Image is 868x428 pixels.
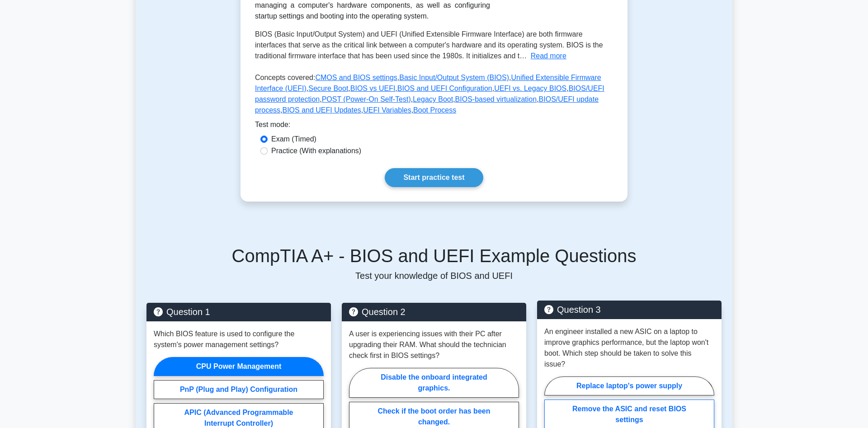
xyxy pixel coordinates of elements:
label: Disable the onboard integrated graphics. [349,368,519,398]
a: CMOS and BIOS settings [315,74,397,81]
a: Legacy Boot [413,95,453,103]
a: BIOS and UEFI Updates [282,106,361,114]
a: Start practice test [385,168,483,187]
a: UEFI Variables [363,106,411,114]
label: Replace laptop's power supply [544,376,714,395]
label: CPU Power Management [154,357,324,376]
p: A user is experiencing issues with their PC after upgrading their RAM. What should the technician... [349,329,519,361]
h5: CompTIA A+ - BIOS and UEFI Example Questions [146,245,722,267]
p: Which BIOS feature is used to configure the system's power management settings? [154,329,324,350]
label: PnP (Plug and Play) Configuration [154,380,324,399]
h5: Question 1 [154,306,324,317]
a: BIOS vs UEFI [350,85,396,92]
a: Basic Input/Output System (BIOS) [399,74,509,81]
a: BIOS and UEFI Configuration [397,85,492,92]
span: BIOS (Basic Input/Output System) and UEFI (Unified Extensible Firmware Interface) are both firmwa... [255,30,603,60]
h5: Question 2 [349,306,519,317]
a: UEFI vs. Legacy BIOS [494,85,566,92]
p: An engineer installed a new ASIC on a laptop to improve graphics performance, but the laptop won'... [544,326,714,370]
a: Secure Boot [308,85,348,92]
div: Test mode: [255,119,613,134]
p: Test your knowledge of BIOS and UEFI [146,270,722,281]
label: Practice (With explanations) [271,146,361,156]
label: Exam (Timed) [271,134,316,145]
a: BIOS-based virtualization [455,95,537,103]
h5: Question 3 [544,304,714,315]
p: Concepts covered: , , , , , , , , , , , , , , [255,72,613,119]
a: Boot Process [413,106,456,114]
a: Unified Extensible Firmware Interface (UEFI) [255,74,601,92]
button: Read more [531,51,566,61]
a: POST (Power-On Self-Test) [322,95,411,103]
